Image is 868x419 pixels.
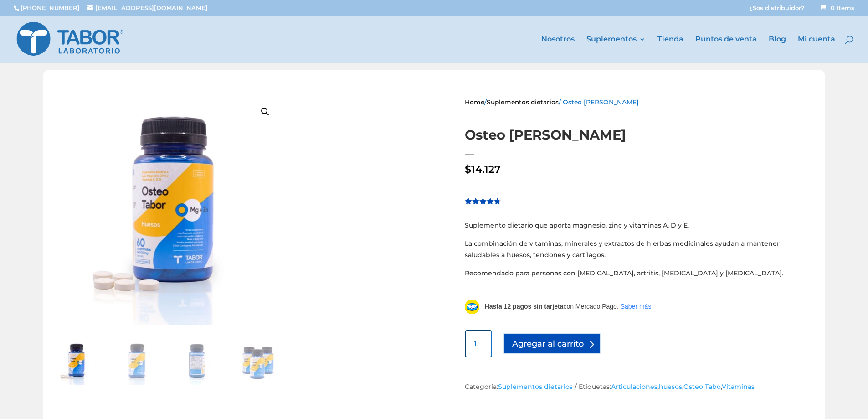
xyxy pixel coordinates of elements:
[465,238,816,268] p: La combinación de vitaminas, minerales y extractos de hierbas medicinales ayudan a mantener salud...
[695,36,757,63] a: Puntos de venta
[503,333,601,354] button: Agregar al carrito
[465,330,492,357] input: Product quantity
[818,4,854,11] a: 0 Items
[657,36,683,63] a: Tienda
[465,383,579,391] span: Categoría:
[659,383,682,391] a: huesos
[541,36,575,63] a: Nosotros
[465,97,816,111] nav: Breadcrumb
[257,103,273,120] a: View full-screen image gallery
[52,97,280,325] img: Osteo Tabor con pastillas
[579,383,755,391] span: Etiquetas: , , ,
[465,197,502,204] div: Valorado en 4.73 de 5
[485,303,564,310] b: Hasta 12 pagos sin tarjeta
[498,383,573,391] a: Suplementos dietarios
[465,126,816,145] h1: Osteo [PERSON_NAME]
[485,303,619,310] span: con Mercado Pago.
[820,4,854,11] span: 0 Items
[465,197,500,249] span: Valorado sobre 5 basado en puntuaciones de clientes
[15,20,124,58] img: Laboratorio Tabor
[235,340,280,385] img: Osteo Tabor x3
[465,163,501,176] bdi: 14.127
[586,36,646,63] a: Suplementos
[465,98,484,106] a: Home
[465,300,479,314] img: mp-logo-hand-shake
[769,36,786,63] a: Blog
[21,4,80,11] a: [PHONE_NUMBER]
[487,98,559,106] a: Suplementos dietarios
[465,268,816,279] p: Recomendado para personas con [MEDICAL_DATA], artritis, [MEDICAL_DATA] y [MEDICAL_DATA].
[749,5,805,16] a: ¿Sos distribuidor?
[87,4,208,11] a: [EMAIL_ADDRESS][DOMAIN_NAME]
[174,340,220,385] img: Osteo Tabor etiqueta
[113,340,159,385] img: Osteo Tabor frente
[465,163,471,176] span: $
[722,383,755,391] a: Vitaminas
[611,383,657,391] a: Articulaciones
[621,303,652,310] a: Saber más
[683,383,721,391] a: Osteo Tabo
[52,340,98,385] img: Osteo Tabor con pastillas
[798,36,835,63] a: Mi cuenta
[465,220,816,238] p: Suplemento dietario que aporta magnesio, zinc y vitaminas A, D y E.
